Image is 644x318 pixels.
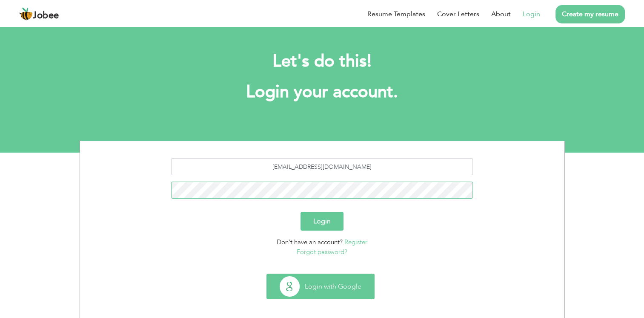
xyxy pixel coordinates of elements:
[277,238,343,246] span: Don't have an account?
[437,9,479,19] a: Cover Letters
[523,9,540,19] a: Login
[171,158,473,175] input: Email
[19,7,33,21] img: jobee.io
[297,248,347,256] a: Forgot password?
[491,9,511,19] a: About
[19,7,59,21] a: Jobee
[92,50,552,72] h2: Let's do this!
[92,81,552,103] h1: Login your account.
[367,9,425,19] a: Resume Templates
[301,212,343,231] button: Login
[344,238,367,246] a: Register
[555,5,625,23] a: Create my resume
[33,11,59,20] span: Jobee
[267,274,374,299] button: Login with Google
